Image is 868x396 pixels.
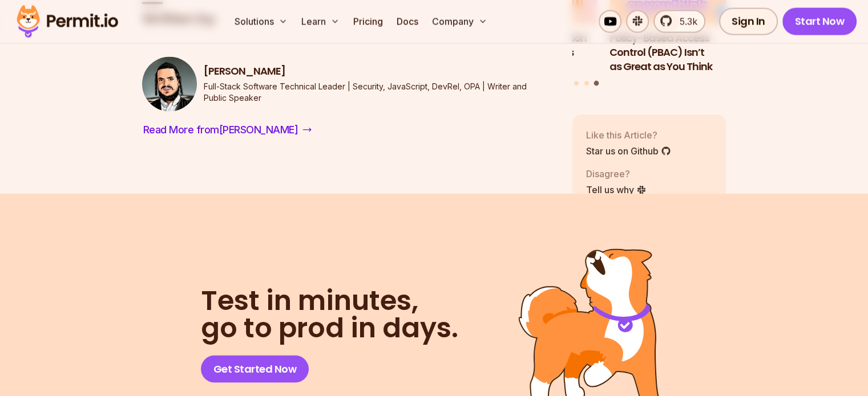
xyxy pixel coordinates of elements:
p: Like this Article? [586,129,671,142]
a: Star us on Github [586,145,671,158]
h3: [PERSON_NAME] [204,64,554,79]
h3: Policy-Based Access Control (PBAC) Isn’t as Great as You Think [609,32,764,74]
span: 5.3k [673,15,697,28]
a: Read More from[PERSON_NAME] [142,121,313,139]
button: Company [427,10,492,33]
p: Full-Stack Software Technical Leader | Security, JavaScript, DevRel, OPA | Writer and Public Speaker [204,81,554,104]
img: Gabriel L. Manor [142,57,197,112]
button: Go to slide 3 [594,81,599,87]
span: Read More from [PERSON_NAME] [143,122,298,138]
a: Docs [392,10,423,33]
a: Pricing [349,10,387,33]
img: Permit logo [11,2,123,41]
h2: go to prod in days. [201,287,458,342]
a: Start Now [782,8,857,35]
a: 5.3k [653,10,705,33]
button: Go to slide 1 [574,81,579,86]
button: Go to slide 2 [584,81,589,86]
p: Disagree? [586,168,647,181]
span: Test in minutes, [201,287,458,315]
h3: Implementing Authentication and Authorization in Next.js [443,32,597,60]
button: Learn [297,10,344,33]
a: Sign In [719,8,778,35]
a: Get Started Now [201,356,309,383]
a: Tell us why [586,183,647,197]
button: Solutions [230,10,292,33]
